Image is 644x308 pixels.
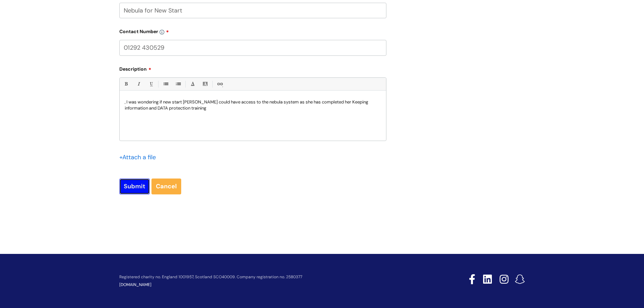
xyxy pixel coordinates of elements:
[125,99,381,111] p: , I was wondering if new start [PERSON_NAME] could have access to the nebula system as she has co...
[151,179,181,194] a: Cancel
[119,179,150,194] input: Submit
[119,152,160,163] div: Attach a file
[122,80,130,88] a: Bold (Ctrl-B)
[160,30,164,34] img: info-icon.svg
[119,282,151,287] a: [DOMAIN_NAME]
[201,80,209,88] a: Back Color
[134,80,143,88] a: Italic (Ctrl-I)
[161,80,170,88] a: • Unordered List (Ctrl-Shift-7)
[147,80,155,88] a: Underline(Ctrl-U)
[119,275,421,279] p: Registered charity no. England 1001957, Scotland SCO40009. Company registration no. 2580377
[174,80,182,88] a: 1. Ordered List (Ctrl-Shift-8)
[188,80,197,88] a: Font Color
[119,26,386,34] label: Contact Number
[119,64,386,72] label: Description
[215,80,224,88] a: Link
